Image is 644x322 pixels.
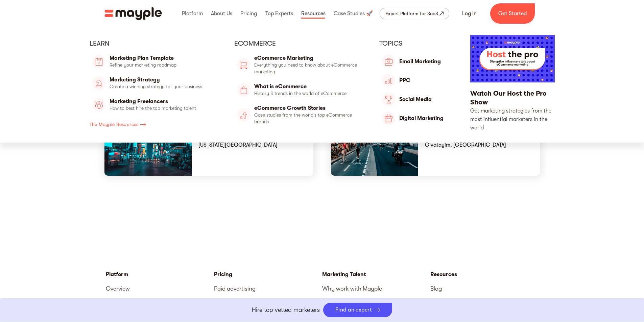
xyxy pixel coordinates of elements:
[470,35,554,132] a: Watch Our Host the Pro ShowGet marketing strategies from the most influential marketers in the world
[380,8,449,19] a: Expert Platform for SaaS
[430,295,539,307] a: eCommerce Marketing Strategy
[214,270,322,278] a: Pricing
[106,282,214,295] a: Overview
[90,39,224,48] div: Learn
[104,7,162,20] img: Mayple logo
[335,307,372,313] div: Find an expert
[322,270,430,278] div: Marketing Talent
[180,3,205,24] div: Platform
[252,305,320,315] p: Hire top vetted marketers
[90,118,224,130] a: The Mayple Resources
[234,39,369,48] div: Ecommerce
[470,107,554,132] p: Get marketing strategies from the most influential marketers in the world
[90,120,139,128] div: The Mayple Resources
[379,39,460,48] div: Topics
[106,295,214,307] a: Data-based vetting
[214,282,322,295] a: Paid advertising
[104,7,162,20] a: home
[322,282,430,295] a: Why work with Mayple
[470,89,554,107] div: Watch Our Host the Pro Show
[430,270,539,278] div: Resources
[385,9,438,18] div: Expert Platform for SaaS
[106,270,214,278] div: Platform
[430,282,539,295] a: Blog
[264,3,295,24] div: Top Experts
[490,3,535,24] a: Get Started
[214,295,322,307] a: Email marketing
[470,35,554,82] img: Mayple Youtube Channel
[239,3,259,24] div: Pricing
[300,3,327,24] div: Resources
[209,3,234,24] div: About Us
[454,5,485,22] a: Log In
[322,295,430,307] a: Platform overview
